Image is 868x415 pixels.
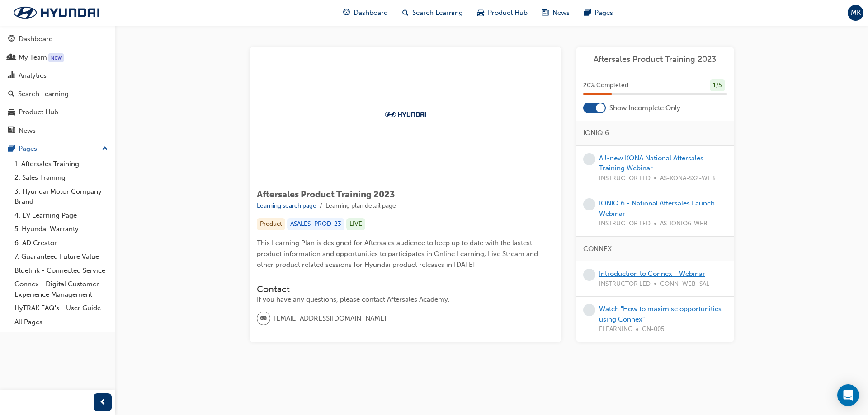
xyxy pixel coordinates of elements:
span: pages-icon [8,145,15,153]
span: up-icon [102,143,108,155]
a: Analytics [4,67,112,84]
span: MK [851,8,861,18]
span: search-icon [402,7,409,19]
a: 1. Aftersales Training [11,157,112,171]
span: Search Learning [412,8,463,18]
span: CN-005 [642,324,665,335]
a: 6. AD Creator [11,236,112,250]
span: News [552,8,570,18]
span: guage-icon [343,7,350,19]
span: AS-IONIQ6-WEB [660,219,708,229]
a: IONIQ 6 - National Aftersales Launch Webinar [599,199,715,218]
a: News [4,122,112,139]
a: 5. Hyundai Warranty [11,222,112,236]
a: pages-iconPages [577,4,620,22]
span: INSTRUCTOR LED [599,279,651,289]
button: MK [848,5,863,21]
div: Product Hub [19,107,58,117]
div: ASALES_PROD-23 [287,218,344,230]
span: Pages [594,8,613,18]
div: My Team [19,52,47,63]
span: chart-icon [8,72,15,80]
div: Analytics [19,70,47,81]
div: Pages [19,144,37,154]
a: Aftersales Product Training 2023 [583,54,727,65]
a: All Pages [11,315,112,329]
a: car-iconProduct Hub [470,4,535,22]
a: guage-iconDashboard [336,4,395,22]
a: 2. Sales Training [11,171,112,185]
span: Aftersales Product Training 2023 [257,189,395,200]
a: Search Learning [4,86,112,103]
div: Search Learning [18,89,69,99]
img: Trak [5,3,108,22]
a: Dashboard [4,31,112,47]
span: [EMAIL_ADDRESS][DOMAIN_NAME] [274,313,387,324]
div: 1 / 5 [710,79,725,92]
a: All-new KONA National Aftersales Training Webinar [599,154,703,173]
a: news-iconNews [535,4,577,22]
span: car-icon [477,7,484,19]
span: news-icon [542,7,549,19]
span: Dashboard [354,8,388,18]
span: guage-icon [8,35,15,43]
li: Learning plan detail page [325,201,396,211]
span: prev-icon [99,397,106,408]
span: email-icon [260,313,267,325]
span: Show Incomplete Only [609,103,680,113]
img: Trak [381,110,430,119]
div: Tooltip anchor [48,53,64,62]
span: INSTRUCTOR LED [599,219,651,229]
a: 7. Guaranteed Future Value [11,250,112,264]
button: Pages [4,140,112,157]
div: LIVE [346,218,365,230]
div: Dashboard [19,34,53,44]
button: DashboardMy TeamAnalyticsSearch LearningProduct HubNews [4,29,112,140]
span: car-icon [8,108,15,117]
span: news-icon [8,127,15,135]
div: Open Intercom Messenger [837,384,859,406]
a: Learning search page [257,202,316,210]
span: learningRecordVerb_NONE-icon [583,198,595,210]
span: CONNEX [583,244,612,254]
a: My Team [4,49,112,66]
a: 4. EV Learning Page [11,209,112,223]
a: Watch "How to maximise opportunities using Connex" [599,305,722,323]
div: If you have any questions, please contact Aftersales Academy. [257,294,554,305]
h3: Contact [257,284,554,294]
span: ELEARNING [599,324,632,335]
a: Introduction to Connex - Webinar [599,270,705,278]
a: 3. Hyundai Motor Company Brand [11,185,112,209]
span: learningRecordVerb_NONE-icon [583,304,595,316]
span: search-icon [8,90,14,98]
span: learningRecordVerb_NONE-icon [583,269,595,281]
span: pages-icon [584,7,591,19]
div: Product [257,218,285,230]
a: Connex - Digital Customer Experience Management [11,277,112,301]
span: IONIQ 6 [583,128,609,138]
span: This Learning Plan is designed for Aftersales audience to keep up to date with the lastest produc... [257,239,540,269]
a: HyTRAK FAQ's - User Guide [11,301,112,315]
span: learningRecordVerb_NONE-icon [583,153,595,165]
span: 20 % Completed [583,80,628,91]
a: Bluelink - Connected Service [11,264,112,278]
a: Product Hub [4,104,112,121]
span: AS-KONA-SX2-WEB [660,173,715,184]
span: CONN_WEB_SAL [660,279,709,289]
div: News [19,126,36,136]
span: INSTRUCTOR LED [599,173,651,184]
span: Product Hub [488,8,528,18]
a: search-iconSearch Learning [395,4,470,22]
span: people-icon [8,54,15,62]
